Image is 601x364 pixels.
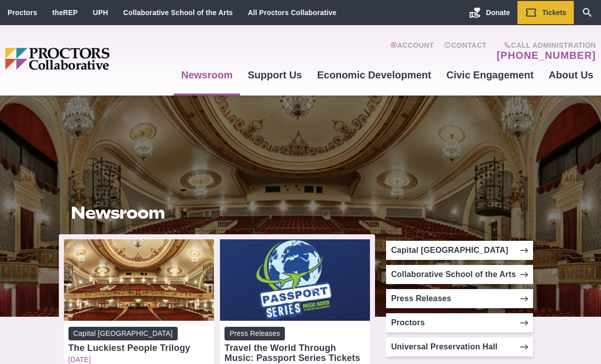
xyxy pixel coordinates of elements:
[541,61,601,88] a: About Us
[386,265,533,284] a: Collaborative School of the Arts
[386,313,533,332] a: Proctors
[439,61,541,88] a: Civic Engagement
[93,9,108,17] a: UPH
[462,1,517,24] a: Donate
[5,48,174,70] img: Proctors logo
[8,9,37,17] a: Proctors
[224,327,285,340] span: Press Releases
[486,9,510,17] span: Donate
[310,61,439,88] a: Economic Development
[248,9,336,17] a: All Proctors Collaborative
[52,9,78,17] a: theREP
[574,1,601,24] a: Search
[444,41,487,61] a: Contact
[497,49,596,61] a: [PHONE_NUMBER]
[386,337,533,356] a: Universal Preservation Hall
[174,61,240,88] a: Newsroom
[68,355,209,364] a: [DATE]
[517,1,574,24] a: Tickets
[240,61,310,88] a: Support Us
[68,327,209,353] a: Capital [GEOGRAPHIC_DATA] The Luckiest People Trilogy
[68,327,178,340] span: Capital [GEOGRAPHIC_DATA]
[494,41,596,49] span: Call Administration
[542,9,566,17] span: Tickets
[390,41,434,61] a: Account
[123,9,233,17] a: Collaborative School of the Arts
[386,241,533,260] a: Capital [GEOGRAPHIC_DATA]
[68,343,209,353] div: The Luckiest People Trilogy
[71,203,363,222] h1: Newsroom
[386,289,533,308] a: Press Releases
